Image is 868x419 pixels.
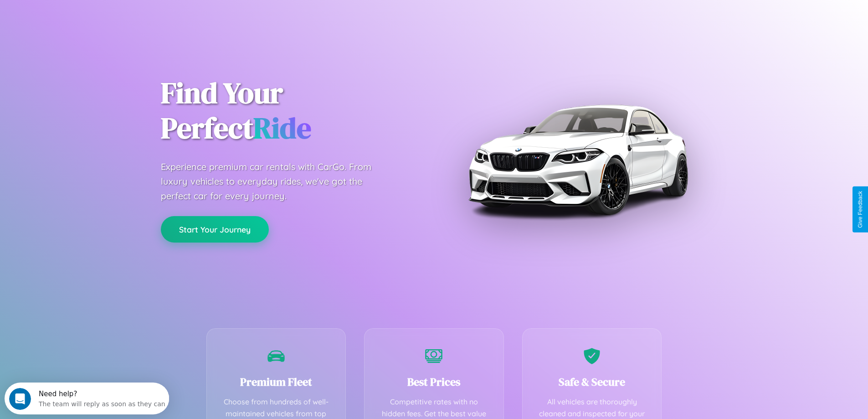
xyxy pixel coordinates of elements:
h1: Find Your Perfect [161,76,421,146]
h3: Best Prices [378,374,490,389]
h3: Premium Fleet [221,374,332,389]
p: Experience premium car rentals with CarGo. From luxury vehicles to everyday rides, we've got the ... [161,160,389,203]
div: Need help? [34,8,161,15]
iframe: Intercom live chat [9,388,31,410]
div: Give Feedback [857,191,863,228]
div: The team will reply as soon as they can [34,15,161,25]
h3: Safe & Secure [536,374,648,389]
div: Open Intercom Messenger [4,4,169,29]
span: Ride [253,108,311,148]
button: Start Your Journey [161,216,269,243]
iframe: Intercom live chat discovery launcher [5,383,169,414]
img: Premium BMW car rental vehicle [464,46,692,274]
